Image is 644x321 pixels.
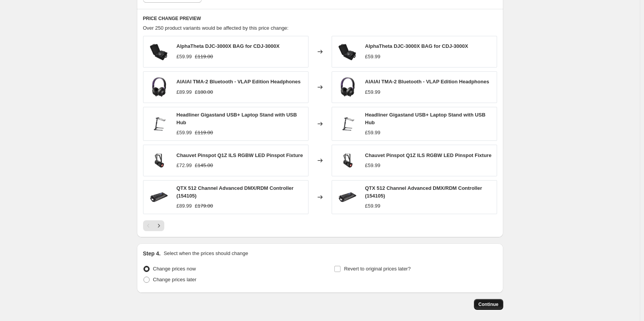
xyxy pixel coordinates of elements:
[365,88,381,96] div: £59.99
[147,76,170,99] img: TMA-2Bluetooth-VLAPEdition_80x.png
[153,266,196,272] span: Change prices now
[177,79,301,84] span: AIAIAI TMA-2 Bluetooth - VLAP Edition Headphones
[164,250,248,257] p: Select when the prices should change
[195,53,213,61] strike: £119.00
[143,15,497,22] h6: PRICE CHANGE PREVIEW
[147,40,170,63] img: DJC-3000X-open-product_80x.png
[365,43,468,49] span: AlphaTheta DJC-3000X BAG for CDJ-3000X
[177,43,280,49] span: AlphaTheta DJC-3000X BAG for CDJ-3000X
[177,53,192,61] div: £59.99
[195,202,213,210] strike: £179.00
[177,112,297,125] span: Headliner Gigastand USB+ Laptop Stand with USB Hub
[177,162,192,169] div: £72.99
[365,152,492,158] span: Chauvet Pinspot Q1Z ILS RGBW LED Pinspot Fixture
[143,25,289,31] span: Over 250 product variants would be affected by this price change:
[336,112,359,135] img: HL20015HeadlinerGigastandUSB_02_80x.png
[365,79,489,84] span: AIAIAI TMA-2 Bluetooth - VLAP Edition Headphones
[195,88,213,96] strike: £180.00
[177,129,192,137] div: £59.99
[365,129,381,137] div: £59.99
[365,202,381,210] div: £59.99
[153,220,164,231] button: Next
[479,301,499,307] span: Continue
[336,186,359,209] img: 154105UK_CO1_80x.png
[195,162,213,169] strike: £145.00
[143,220,164,231] nav: Pagination
[147,149,170,172] img: Pinspot-Q1Z-ILS-LEFT_80x.png
[474,299,503,310] button: Continue
[177,202,192,210] div: £89.99
[344,266,411,272] span: Revert to original prices later?
[147,186,170,209] img: 154105UK_CO1_80x.png
[143,250,161,257] h2: Step 4.
[177,185,294,199] span: QTX 512 Channel Advanced DMX/RDM Controller (154105)
[153,277,197,282] span: Change prices later
[365,53,381,61] div: £59.99
[177,152,303,158] span: Chauvet Pinspot Q1Z ILS RGBW LED Pinspot Fixture
[365,162,381,169] div: £59.99
[336,76,359,99] img: TMA-2Bluetooth-VLAPEdition_80x.png
[336,149,359,172] img: Pinspot-Q1Z-ILS-LEFT_80x.png
[365,112,486,125] span: Headliner Gigastand USB+ Laptop Stand with USB Hub
[147,112,170,135] img: HL20015HeadlinerGigastandUSB_02_80x.png
[195,129,213,137] strike: £119.00
[365,185,482,199] span: QTX 512 Channel Advanced DMX/RDM Controller (154105)
[336,40,359,63] img: DJC-3000X-open-product_80x.png
[177,88,192,96] div: £89.99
